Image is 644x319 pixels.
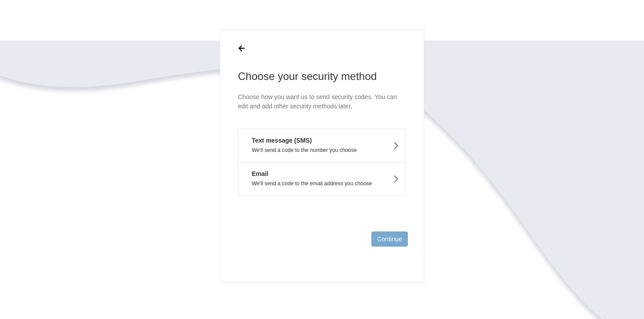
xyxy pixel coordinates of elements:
[245,169,268,178] em: Email
[371,231,408,247] button: Continue
[238,69,406,84] h1: Choose your security method
[245,136,312,145] em: Text message (SMS)
[245,147,399,153] p: We'll send a code to the number you choose
[238,129,406,162] button: Text message (SMS)We'll send a code to the number you choose
[238,162,406,196] button: EmailWe'll send a code to the email address you choose
[238,92,406,111] p: Choose how you want us to send security codes. You can edit and add other security methods later.
[245,180,399,187] p: We'll send a code to the email address you choose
